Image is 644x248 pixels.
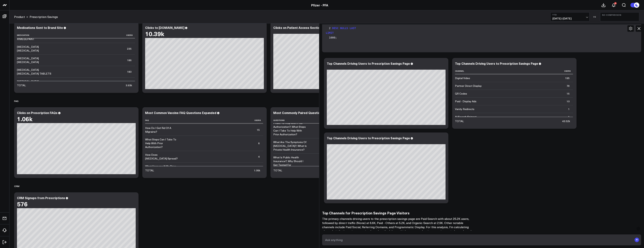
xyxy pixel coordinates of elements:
div: TOTAL [273,169,282,172]
div: 1.06k [17,115,32,122]
div: [MEDICAL_DATA] [MEDICAL_DATA] VAGINAL SYSTEM [17,79,51,91]
div: 195 [565,76,570,80]
div: Most Common Vaccine FAQ Questions Expanded [145,111,216,115]
button: No Comparison [600,12,639,21]
div: Clicks to [DOMAIN_NAME] [145,25,184,30]
div: 186 [127,58,132,62]
div: TOTAL [145,169,154,172]
div: 10.39k [145,30,164,37]
div: 43.52k [562,119,570,123]
a: Prescription Savings [30,15,58,19]
span: BY [335,22,338,25]
span: [DATE] - [DATE] [552,17,587,20]
div: Clicks on Prescription FAQs [17,111,57,115]
span: LIMIT [326,31,334,34]
div: [MEDICAL_DATA] [MEDICAL_DATA] [17,56,51,64]
h3: Top Channels for Prescription Savings Page Visitors [322,211,473,215]
div: 1.05k [254,169,260,172]
div: Top Channels Driving Users to Prescription Savings Page [327,61,410,65]
span: DESC [332,27,338,30]
div: How Do I Get Rid Of A Migraine? [145,126,179,134]
a: Product [14,15,25,19]
div: 3.93k [126,83,132,87]
div: [MEDICAL_DATA] [MEDICAL_DATA] TABLETS [17,68,51,75]
div: FAQ [14,97,18,105]
th: Users [55,32,135,38]
button: YTD[DATE]-[DATE] [550,12,590,21]
b: YTD [552,14,587,16]
div: 15 [567,92,570,96]
span: 2 [329,27,330,30]
span: 1000 [329,36,335,39]
div: Top Channels Driving Users to Prescription Savings Page [327,136,410,140]
div: CRM Signups from Prescriptions [17,196,65,200]
div: Medications Sent to Brand Site [17,25,63,30]
div: Digital Video [455,76,470,80]
div: 183 [127,70,132,74]
a: Pfizer - PFA [311,3,328,7]
div: 6 [258,141,260,145]
th: Sessions [311,117,391,123]
div: Top Channels Driving Users to Prescription Savings Page [455,61,538,65]
div: QR Codes [455,92,467,96]
div: TOTAL [17,83,26,87]
th: Medication [17,32,55,38]
p: The primary channels driving users to the prescription savings page are Paid Search with about 25... [322,217,473,242]
div: CRM [14,182,19,190]
div: How Does [MEDICAL_DATA] Spread? [145,153,179,160]
div: Vanity Redirects [455,107,474,111]
div: 79 [567,84,570,88]
th: Users [183,117,263,123]
div: 10 [567,99,570,103]
div: Partner Direct Display [455,84,482,88]
th: Channel [455,68,493,74]
b: No Comparison [602,14,637,16]
div: 4 [258,155,260,159]
div: What Is Public Health Insurance?, Why Should I Get Tested For [MEDICAL_DATA] Or [MEDICAL_DATA]? [273,156,308,174]
th: Questions [273,117,311,123]
th: Users [493,68,573,74]
div: Most Commonly Paired Questions [273,111,323,115]
div: 4 [614,2,617,5]
div: 1 [568,107,570,111]
div: What Steps Can I Take To Help With Prior Authorization? [145,138,179,149]
span: NULLS LAST [340,27,356,30]
div: [MEDICAL_DATA] [MEDICAL_DATA] [17,45,51,52]
div: 235 [127,47,132,51]
div: What Happens If My Prior Authorization Request Is Denied? [145,164,179,176]
div: What Are The Symptoms Of [MEDICAL_DATA]?, What Is Private Health Insurance? [273,140,308,152]
div: > [14,15,28,19]
th: Faq [145,117,183,123]
span: ORDER [326,22,334,25]
div: VS [591,16,598,18]
div: 15 [257,128,260,132]
div: AI Search Snippet [455,115,476,119]
div: TOTAL [455,119,464,123]
div: 1 [568,115,570,119]
div: Paid - Display Ads [455,99,476,103]
div: Clicks on Patient Access Section by Content [273,25,338,30]
div: 576 [17,200,28,207]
